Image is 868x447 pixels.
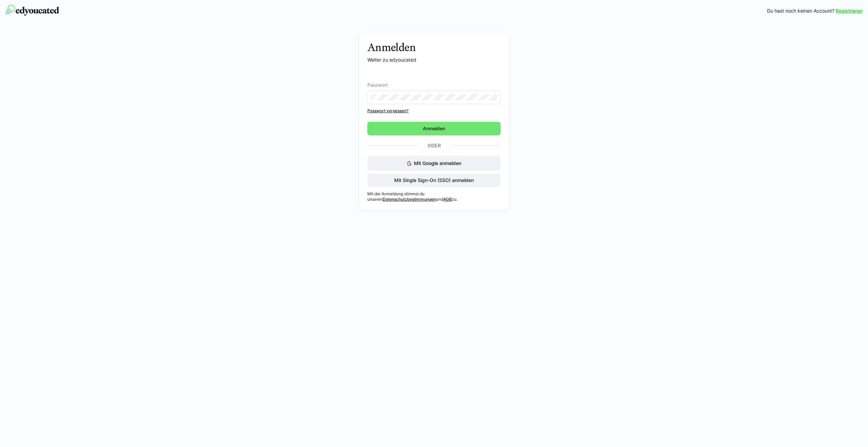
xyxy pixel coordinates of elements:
button: Anmelden [367,122,501,135]
button: Mit Google anmelden [367,156,501,171]
p: Weiter zu edyoucated [367,56,501,63]
a: Passwort vergessen? [367,108,501,114]
button: Mit Single Sign-On (SSO) anmelden [367,173,501,187]
h3: Anmelden [367,41,501,54]
img: edyoucated [5,5,59,16]
span: Du hast noch keinen Account? [767,7,834,14]
span: Mit Google anmelden [414,160,461,166]
p: Oder [417,141,451,150]
a: AGB [443,197,452,202]
p: Mit der Anmeldung stimmst du unseren und zu. [367,191,501,202]
span: Passwort [367,82,388,88]
span: Mit Single Sign-On (SSO) anmelden [393,177,475,184]
span: Anmelden [422,125,446,132]
a: Datenschutzbestimmungen [383,197,436,202]
a: Registrieren [836,7,863,14]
